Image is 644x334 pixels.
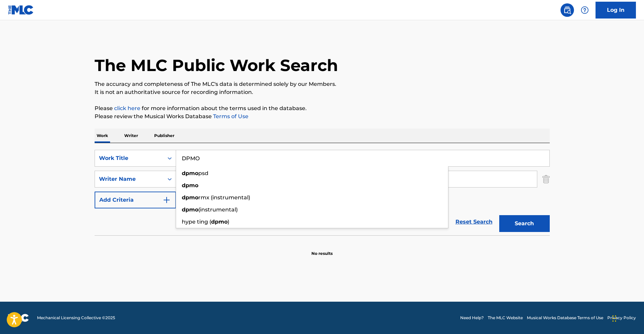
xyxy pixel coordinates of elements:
[182,194,198,201] strong: dpmo
[596,2,636,19] a: Log In
[563,6,571,14] img: search
[581,6,589,14] img: help
[114,105,140,111] a: click here
[152,129,176,143] p: Publisher
[37,315,115,321] span: Mechanical Licensing Collective © 2025
[95,150,550,235] form: Search Form
[228,219,229,225] span: )
[527,315,603,321] a: Musical Works Database Terms of Use
[198,194,250,201] span: rmx (instrumental)
[99,154,160,162] div: Work Title
[95,104,550,112] p: Please for more information about the terms used in the database.
[198,170,208,176] span: psd
[122,129,140,143] p: Writer
[95,112,550,121] p: Please review the Musical Works Database
[452,214,496,229] a: Reset Search
[99,175,160,183] div: Writer Name
[542,171,550,188] img: Delete Criterion
[8,314,29,322] img: logo
[182,182,198,189] strong: dpmo
[95,88,550,96] p: It is not an authoritative source for recording information.
[488,315,523,321] a: The MLC Website
[460,315,484,321] a: Need Help?
[610,302,644,334] iframe: Chat Widget
[212,113,248,120] a: Terms of Use
[95,55,338,75] h1: The MLC Public Work Search
[311,242,333,257] p: No results
[182,206,198,213] strong: dpmo
[95,80,550,88] p: The accuracy and completeness of The MLC's data is determined solely by our Members.
[211,219,228,225] strong: dpmo
[561,3,574,17] a: Public Search
[198,206,238,213] span: (instrumental)
[95,192,176,208] button: Add Criteria
[607,315,636,321] a: Privacy Policy
[8,5,34,15] img: MLC Logo
[163,196,171,204] img: 9d2ae6d4665cec9f34b9.svg
[95,129,110,143] p: Work
[499,215,550,232] button: Search
[182,170,198,176] strong: dpmo
[612,308,616,329] div: Drag
[578,3,591,17] div: Help
[182,219,211,225] span: hype ting (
